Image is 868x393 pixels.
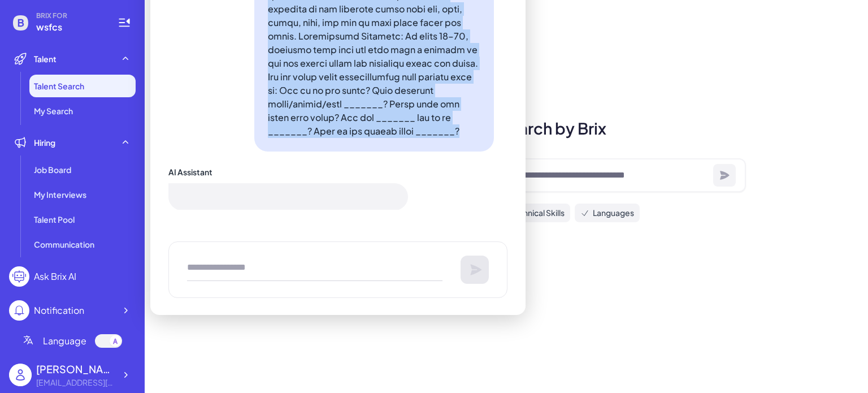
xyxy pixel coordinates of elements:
[510,207,565,219] span: Technical Skills
[34,105,73,116] span: My Search
[593,207,634,219] span: Languages
[34,214,75,225] span: Talent Pool
[43,334,86,348] span: Language
[36,377,115,388] div: freichdelapp@wsfcs.k12.nc.us
[34,80,84,92] span: Talent Search
[36,361,115,377] div: delapp
[9,364,32,386] img: user_logo.png
[34,164,71,175] span: Job Board
[34,53,57,64] span: Talent
[36,20,104,34] span: wsfcs
[34,270,76,283] div: Ask Brix AI
[34,239,94,250] span: Communication
[34,137,55,148] span: Hiring
[34,304,84,317] div: Notification
[34,189,86,200] span: My Interviews
[36,11,104,20] span: BRIX FOR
